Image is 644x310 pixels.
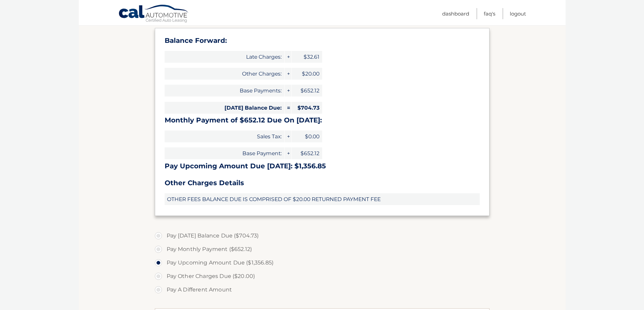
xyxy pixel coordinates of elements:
[165,85,284,96] span: Base Payments:
[165,179,480,187] h3: Other Charges Details
[155,243,490,256] label: Pay Monthly Payment ($652.12)
[155,283,490,297] label: Pay A Different Amount
[484,8,495,19] a: FAQ's
[285,68,291,80] span: +
[165,147,284,159] span: Base Payment:
[292,51,322,63] span: $32.61
[442,8,469,19] a: Dashboard
[292,102,322,114] span: $704.73
[155,256,490,270] label: Pay Upcoming Amount Due ($1,356.85)
[165,102,284,114] span: [DATE] Balance Due:
[165,51,284,63] span: Late Charges:
[165,131,284,142] span: Sales Tax:
[165,116,480,124] h3: Monthly Payment of $652.12 Due On [DATE]:
[285,102,291,114] span: =
[118,4,189,24] a: Cal Automotive
[165,36,480,45] h3: Balance Forward:
[285,51,291,63] span: +
[155,270,490,283] label: Pay Other Charges Due ($20.00)
[285,147,291,159] span: +
[285,85,291,96] span: +
[292,147,322,159] span: $652.12
[292,68,322,80] span: $20.00
[165,162,480,170] h3: Pay Upcoming Amount Due [DATE]: $1,356.85
[292,85,322,96] span: $652.12
[510,8,526,19] a: Logout
[292,131,322,142] span: $0.00
[165,193,480,205] span: OTHER FEES BALANCE DUE IS COMPRISED OF $20.00 RETURNED PAYMENT FEE
[285,131,291,142] span: +
[155,229,490,243] label: Pay [DATE] Balance Due ($704.73)
[165,68,284,80] span: Other Charges:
